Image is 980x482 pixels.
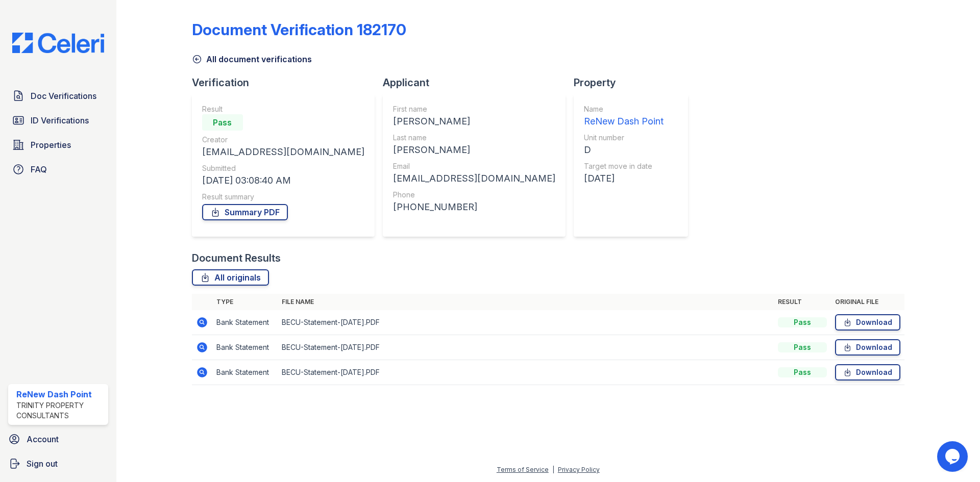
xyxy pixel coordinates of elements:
[574,75,696,90] div: Property
[27,458,58,470] span: Sign out
[202,163,364,173] div: Submitted
[202,114,243,131] div: Pass
[31,114,89,126] span: ID Verifications
[584,161,664,171] div: Target move in date
[202,104,364,114] div: Result
[202,192,364,202] div: Result summary
[778,317,827,327] div: Pass
[202,145,364,159] div: [EMAIL_ADDRESS][DOMAIN_NAME]
[192,269,269,286] a: All originals
[835,364,900,380] a: Download
[497,466,549,473] a: Terms of Service
[212,294,278,310] th: Type
[778,342,827,352] div: Pass
[31,90,96,102] span: Doc Verifications
[831,294,904,310] th: Original file
[584,143,664,157] div: D
[192,53,312,65] a: All document verifications
[212,310,278,335] td: Bank Statement
[584,114,664,129] div: ReNew Dash Point
[8,135,108,155] a: Properties
[278,335,774,360] td: BECU-Statement-[DATE].PDF
[31,163,47,175] span: FAQ
[937,441,970,472] iframe: chat widget
[212,335,278,360] td: Bank Statement
[278,294,774,310] th: File name
[584,104,664,114] div: Name
[8,159,108,180] a: FAQ
[393,200,555,214] div: [PHONE_NUMBER]
[393,190,555,200] div: Phone
[27,433,59,445] span: Account
[383,75,574,90] div: Applicant
[584,104,664,129] a: Name ReNew Dash Point
[393,133,555,143] div: Last name
[778,367,827,377] div: Pass
[202,135,364,145] div: Creator
[192,20,406,39] div: Document Verification 182170
[8,110,108,131] a: ID Verifications
[16,400,104,421] div: Trinity Property Consultants
[393,171,555,186] div: [EMAIL_ADDRESS][DOMAIN_NAME]
[835,339,900,356] a: Download
[4,33,112,53] img: CE_Logo_Blue-a8612792a0a2168367f1c8372b55b34899dd931a85d93a1a3d3e32e68fde9ad4.png
[192,75,383,90] div: Verification
[4,453,112,474] a: Sign out
[584,133,664,143] div: Unit number
[202,204,288,220] a: Summary PDF
[584,171,664,186] div: [DATE]
[393,161,555,171] div: Email
[16,388,104,400] div: ReNew Dash Point
[774,294,831,310] th: Result
[212,360,278,385] td: Bank Statement
[192,251,281,265] div: Document Results
[552,466,554,473] div: |
[558,466,600,473] a: Privacy Policy
[31,139,71,151] span: Properties
[4,429,112,449] a: Account
[8,86,108,106] a: Doc Verifications
[393,104,555,114] div: First name
[393,114,555,129] div: [PERSON_NAME]
[278,310,774,335] td: BECU-Statement-[DATE].PDF
[278,360,774,385] td: BECU-Statement-[DATE].PDF
[393,143,555,157] div: [PERSON_NAME]
[835,314,900,331] a: Download
[202,173,364,188] div: [DATE] 03:08:40 AM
